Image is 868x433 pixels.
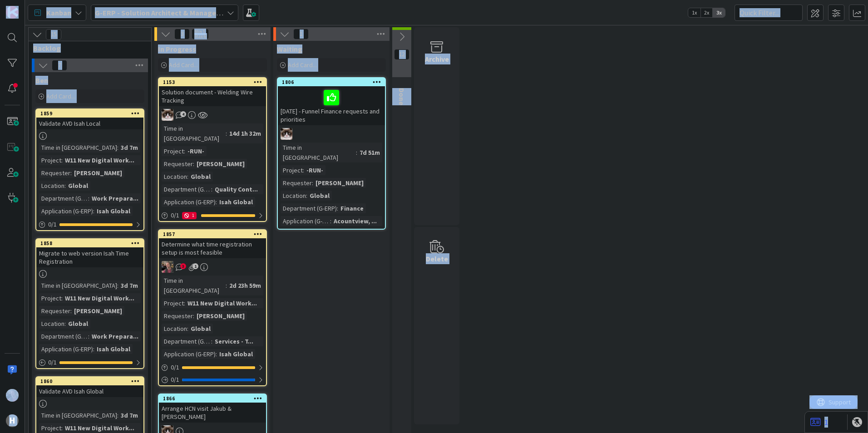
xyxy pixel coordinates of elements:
[36,239,143,247] div: 1858
[356,148,357,157] span: :
[688,8,700,17] span: 1x
[281,143,356,162] div: Time in [GEOGRAPHIC_DATA]
[39,206,93,216] div: Application (G-ERP)
[162,159,193,169] div: Requester
[330,216,331,226] span: :
[118,143,140,153] div: 3d 7m
[46,7,71,18] span: Kanban
[66,319,90,329] div: Global
[194,34,206,39] div: Max 6
[337,203,338,213] span: :
[185,146,207,156] div: -RUN-
[281,128,292,140] img: Kv
[52,60,67,71] span: 7
[159,374,266,385] div: 0/1
[226,128,227,138] span: :
[171,363,179,372] span: 0 / 1
[64,319,66,329] span: :
[159,230,266,238] div: 1857
[174,29,190,39] span: 3
[162,184,211,194] div: Department (G-ERP)
[159,230,266,258] div: 1857Determine what time registration setup is most feasible
[36,385,143,397] div: Validate AVD Isah Global
[357,148,382,157] div: 7d 51m
[163,395,266,402] div: 1866
[95,8,234,17] b: G-ERP - Solution Architect & Management
[278,78,385,125] div: 1806[DATE] - Funnel Finance requests and priorities
[118,410,140,420] div: 3d 7m
[40,240,143,246] div: 1858
[159,394,266,423] div: 1866Arrange HCN visit Jakub & [PERSON_NAME]
[117,143,118,153] span: :
[159,78,266,106] div: 1153Solution document - Welding Wire Tracking
[171,375,179,384] span: 0 / 1
[188,324,213,334] div: Global
[63,155,137,165] div: W11 New Digital Work...
[192,263,198,269] span: 1
[39,319,64,329] div: Location
[810,417,828,428] a: 1
[162,276,226,295] div: Time in [GEOGRAPHIC_DATA]
[159,362,266,373] div: 0/1
[36,247,143,267] div: Migrate to web version Isah Time Registration
[6,6,19,19] img: Visit kanbanzone.com
[36,109,143,129] div: 1859Validate AVD Isah Local
[162,146,184,156] div: Project
[293,29,309,39] span: 1
[89,193,141,203] div: Work Prepara...
[64,181,66,191] span: :
[61,155,63,165] span: :
[89,331,141,341] div: Work Prepara...
[61,423,63,433] span: :
[182,212,197,219] div: 1
[162,261,173,273] img: BF
[162,324,187,334] div: Location
[313,178,366,188] div: [PERSON_NAME]
[162,349,216,359] div: Application (G-ERP)
[184,146,185,156] span: :
[212,184,260,194] div: Quality Cont...
[118,280,140,290] div: 3d 7m
[35,76,48,85] span: Ben
[288,61,317,69] span: Add Card...
[36,377,143,397] div: 1860Validate AVD Isah Global
[6,389,19,402] img: BF
[282,79,385,85] div: 1806
[194,30,205,34] div: Min 1
[159,210,266,221] div: 0/11
[159,261,266,273] div: BF
[281,216,330,226] div: Application (G-ERP)
[217,349,255,359] div: Isah Global
[70,306,72,316] span: :
[117,410,118,420] span: :
[39,181,64,191] div: Location
[226,280,227,290] span: :
[46,92,75,100] span: Add Card...
[72,306,124,316] div: [PERSON_NAME]
[19,1,41,12] span: Support
[48,220,57,229] span: 0 / 1
[281,203,337,213] div: Department (G-ERP)
[36,357,143,368] div: 0/1
[39,293,61,303] div: Project
[185,298,259,308] div: W11 New Digital Work...
[39,168,70,178] div: Requester
[426,253,448,264] div: Delete
[39,155,61,165] div: Project
[35,238,144,369] a: 1858Migrate to web version Isah Time RegistrationTime in [GEOGRAPHIC_DATA]:3d 7mProject:W11 New D...
[211,184,212,194] span: :
[187,324,188,334] span: :
[36,377,143,385] div: 1860
[278,78,385,86] div: 1806
[188,172,213,182] div: Global
[216,197,217,207] span: :
[66,181,90,191] div: Global
[70,168,72,178] span: :
[162,172,187,182] div: Location
[46,29,61,40] span: 15
[211,336,212,346] span: :
[281,191,306,201] div: Location
[184,298,185,308] span: :
[6,414,19,427] div: H
[33,44,140,53] span: Backlog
